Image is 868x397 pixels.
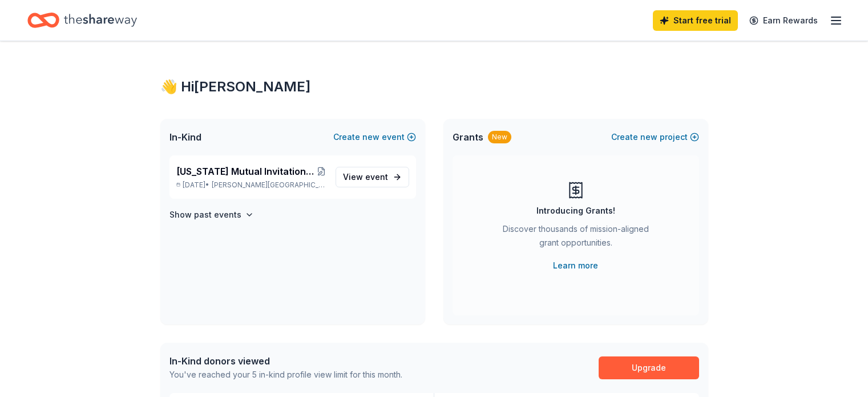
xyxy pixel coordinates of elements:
[343,170,388,184] span: View
[169,130,201,144] span: In-Kind
[536,204,615,218] div: Introducing Grants!
[336,167,409,187] a: View event
[169,208,254,222] button: Show past events
[176,181,326,190] p: [DATE] •
[176,165,317,178] span: [US_STATE] Mutual Invitational benefiting First Tee - [GEOGRAPHIC_DATA]
[742,10,825,31] a: Earn Rewards
[169,354,402,368] div: In-Kind donors viewed
[640,130,657,144] span: new
[553,259,598,272] a: Learn more
[498,222,653,254] div: Discover thousands of mission-aligned grant opportunities.
[160,78,708,96] div: 👋 Hi [PERSON_NAME]
[169,368,402,382] div: You've reached your 5 in-kind profile view limit for this month.
[27,7,137,34] a: Home
[212,181,326,190] span: [PERSON_NAME][GEOGRAPHIC_DATA], [GEOGRAPHIC_DATA]
[169,208,241,222] h4: Show past events
[333,130,416,144] button: Createnewevent
[599,356,699,379] a: Upgrade
[365,172,388,182] span: event
[653,10,738,31] a: Start free trial
[488,131,511,143] div: New
[362,130,380,144] span: new
[611,130,699,144] button: Createnewproject
[453,130,483,144] span: Grants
